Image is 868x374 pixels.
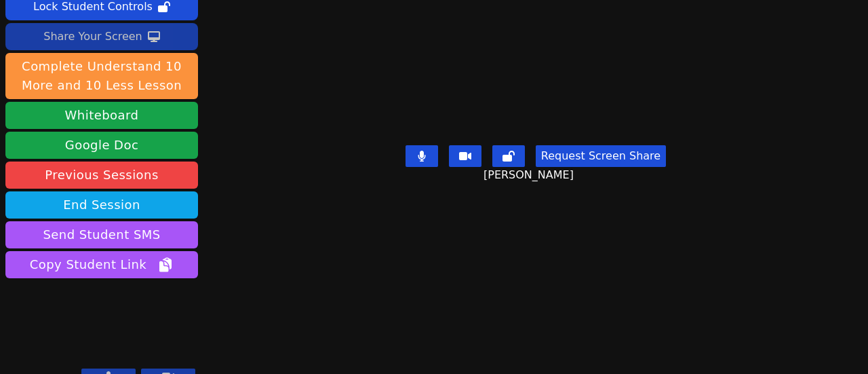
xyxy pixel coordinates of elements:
button: End Session [5,191,198,219]
button: Whiteboard [5,102,198,129]
a: Google Doc [5,132,198,159]
span: [PERSON_NAME] [484,167,577,183]
div: Share Your Screen [43,26,142,48]
button: Complete Understand 10 More and 10 Less Lesson [5,53,198,99]
button: Share Your Screen [5,23,198,50]
button: Send Student SMS [5,221,198,248]
a: Previous Sessions [5,162,198,189]
button: Request Screen Share [536,145,666,167]
button: Copy Student Link [5,251,198,278]
span: Copy Student Link [30,255,174,274]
